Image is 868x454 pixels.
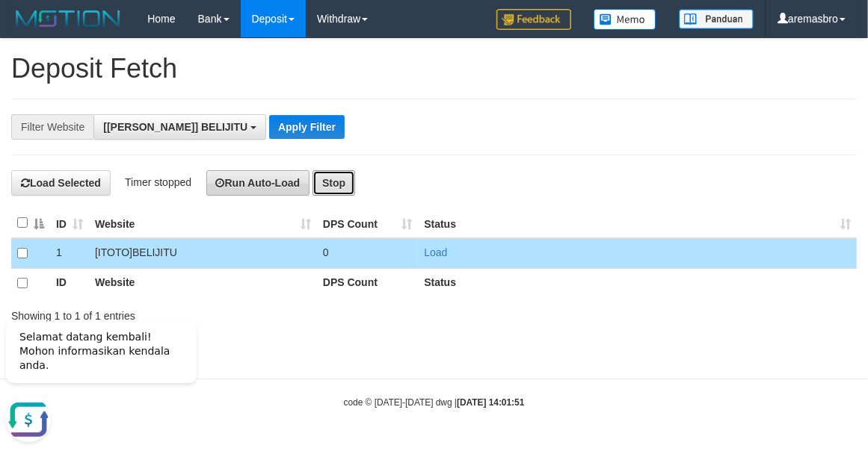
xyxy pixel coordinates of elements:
[93,114,266,140] button: [[PERSON_NAME]] BELIJITU
[11,7,125,30] img: MOTION_logo.png
[11,302,351,323] div: Showing 1 to 1 of 1 entries
[50,208,89,238] th: ID: activate to sort column ascending
[323,246,329,258] span: 0
[50,238,89,269] td: 1
[344,397,525,408] small: code © [DATE]-[DATE] dwg |
[125,176,191,188] span: Timer stopped
[103,121,247,133] span: [[PERSON_NAME]] BELIJITU
[418,268,857,298] th: Status
[50,268,89,298] th: ID
[457,397,524,408] strong: [DATE] 14:01:51
[11,114,93,140] div: Filter Website
[594,9,656,30] img: Button%20Memo.svg
[317,208,418,238] th: DPS Count: activate to sort column ascending
[89,238,317,269] td: [ITOTO] BELIJITU
[679,9,754,29] img: panduan.png
[89,268,317,298] th: Website
[313,170,355,196] button: Stop
[11,170,111,196] button: Load Selected
[19,25,170,66] span: Selamat datang kembali! Mohon informasikan kendala anda.
[269,115,345,139] button: Apply Filter
[89,208,317,238] th: Website: activate to sort column ascending
[11,54,857,84] h1: Deposit Fetch
[317,268,418,298] th: DPS Count
[206,170,310,196] button: Run Auto-Load
[418,208,857,238] th: Status: activate to sort column ascending
[424,246,447,258] a: Load
[496,9,571,30] img: Feedback.jpg
[6,92,51,137] button: Open LiveChat chat widget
